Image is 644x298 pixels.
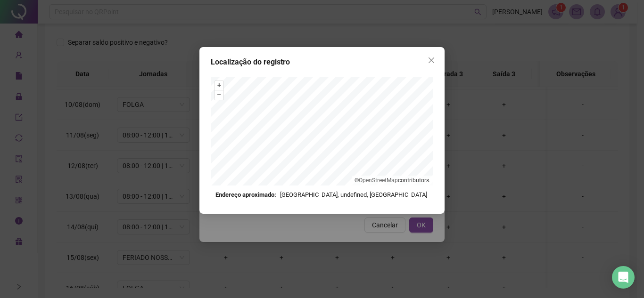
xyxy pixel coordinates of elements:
a: OpenStreetMap [359,177,398,184]
strong: Endereço aproximado: [215,190,276,200]
button: + [215,81,223,90]
button: Close [424,53,439,68]
span: close [428,56,435,64]
div: Open Intercom Messenger [612,266,635,289]
button: – [215,90,223,99]
li: © contributors. [355,177,430,184]
div: Localização do registro [211,56,433,68]
div: [GEOGRAPHIC_DATA], undefined, [GEOGRAPHIC_DATA] [215,190,429,200]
